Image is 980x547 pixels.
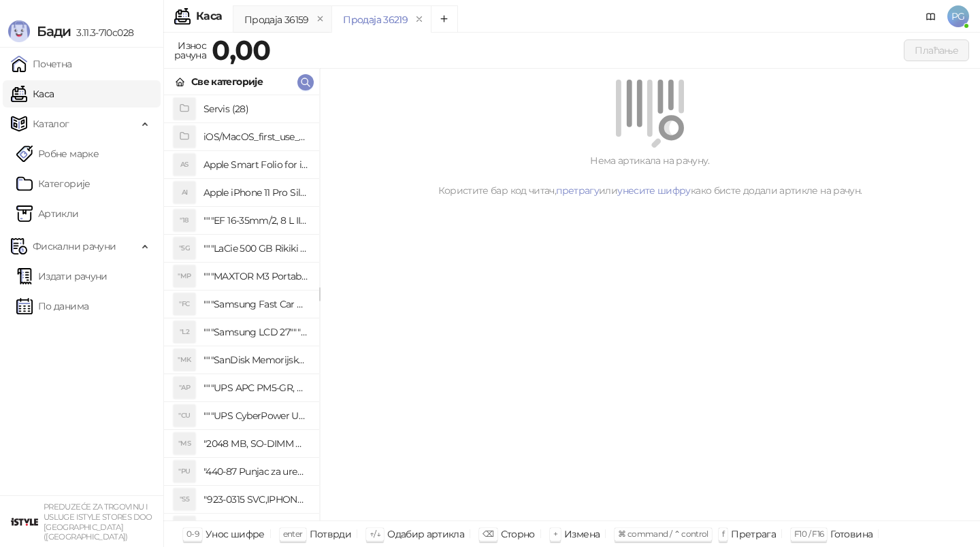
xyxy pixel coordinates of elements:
[174,433,195,454] div: "MS
[203,433,308,454] h4: "2048 MB, SO-DIMM DDRII, 667 MHz, Napajanje 1,8 0,1 V, Latencija CL5"
[564,525,600,543] div: Измена
[617,184,691,197] a: унесите шифру
[33,110,69,137] span: Каталог
[186,529,199,539] span: 0-9
[174,405,195,427] div: "CU
[191,74,263,89] div: Све категорије
[174,516,195,538] div: "SD
[310,525,352,543] div: Потврди
[410,14,428,25] button: remove
[174,488,195,510] div: "S5
[618,529,708,539] span: ⌘ command / ⌃ control
[830,525,872,543] div: Готовина
[203,98,308,120] h4: Servis (28)
[312,14,329,25] button: remove
[33,233,116,260] span: Фискални рачуни
[16,170,91,197] a: Категорије
[174,461,195,482] div: "PU
[343,12,408,27] div: Продаја 36219
[203,349,308,371] h4: """SanDisk Memorijska kartica 256GB microSDXC sa SD adapterom SDSQXA1-256G-GN6MA - Extreme PLUS, ...
[203,293,308,315] h4: """Samsung Fast Car Charge Adapter, brzi auto punja_, boja crna"""
[920,5,942,27] a: Документација
[11,50,72,78] a: Почетна
[174,265,195,287] div: "MP
[203,126,308,148] h4: iOS/MacOS_first_use_assistance (4)
[483,529,493,539] span: ⌫
[722,529,724,539] span: f
[203,516,308,538] h4: "923-0448 SVC,IPHONE,TOURQUE DRIVER KIT .65KGF- CM Šrafciger "
[904,39,969,61] button: Плаћање
[203,405,308,427] h4: """UPS CyberPower UT650EG, 650VA/360W , line-int., s_uko, desktop"""
[553,529,557,539] span: +
[203,210,308,231] h4: """EF 16-35mm/2, 8 L III USM"""
[11,80,54,107] a: Каса
[203,154,308,176] h4: Apple Smart Folio for iPad mini (A17 Pro) - Sage
[203,182,308,203] h4: Apple iPhone 11 Pro Silicone Case - Black
[203,237,308,259] h4: """LaCie 500 GB Rikiki USB 3.0 / Ultra Compact & Resistant aluminum / USB 3.0 / 2.5"""""""
[794,529,823,539] span: F10 / F16
[174,377,195,399] div: "AP
[174,321,195,343] div: "L2
[370,529,380,539] span: ↑/↓
[203,265,308,287] h4: """MAXTOR M3 Portable 2TB 2.5"""" crni eksterni hard disk HX-M201TCB/GM"""
[174,154,195,176] div: AS
[203,321,308,343] h4: """Samsung LCD 27"""" C27F390FHUXEN"""
[174,349,195,371] div: "MK
[206,525,265,543] div: Унос шифре
[212,33,270,67] strong: 0,00
[387,525,464,543] div: Одабир артикла
[196,11,222,22] div: Каса
[203,488,308,510] h4: "923-0315 SVC,IPHONE 5/5S BATTERY REMOVAL TRAY Držač za iPhone sa kojim se otvara display
[44,502,152,542] small: PREDUZEĆE ZA TRGOVINU I USLUGE ISTYLE STORES DOO [GEOGRAPHIC_DATA] ([GEOGRAPHIC_DATA])
[171,37,209,64] div: Износ рачуна
[164,95,319,520] div: grid
[731,525,776,543] div: Претрага
[336,153,964,198] div: Нема артикала на рачуну. Користите бар код читач, или како бисте додали артикле на рачун.
[431,5,458,33] button: Add tab
[174,182,195,203] div: AI
[203,377,308,399] h4: """UPS APC PM5-GR, Essential Surge Arrest,5 utic_nica"""
[947,5,969,27] span: PG
[174,237,195,259] div: "5G
[203,461,308,482] h4: "440-87 Punjac za uredjaje sa micro USB portom 4/1, Stand."
[16,263,108,290] a: Издати рачуни
[244,12,309,27] div: Продаја 36159
[11,508,38,535] img: 64x64-companyLogo-77b92cf4-9946-4f36-9751-bf7bb5fd2c7d.png
[71,27,133,39] span: 3.11.3-710c028
[174,210,195,231] div: "18
[16,200,79,227] a: ArtikliАртикли
[16,140,99,167] a: Робне марке
[37,23,71,39] span: Бади
[501,525,535,543] div: Сторно
[283,529,303,539] span: enter
[16,293,88,320] a: По данима
[556,184,599,197] a: претрагу
[8,20,30,42] img: Logo
[174,293,195,315] div: "FC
